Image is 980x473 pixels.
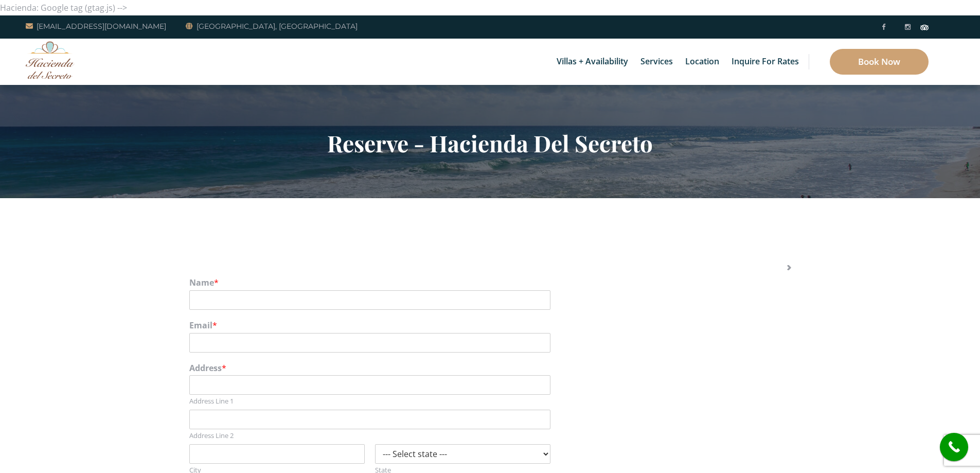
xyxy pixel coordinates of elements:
i: call [942,435,966,459]
img: Awesome Logo [26,41,75,79]
a: Services [635,39,678,85]
label: Address Line 1 [189,397,550,406]
img: Tripadvisor_logomark.svg [920,25,929,30]
h2: Reserve - Hacienda Del Secreto [189,130,791,156]
a: [EMAIL_ADDRESS][DOMAIN_NAME] [26,20,166,32]
a: Villas + Availability [551,39,633,85]
label: Name [189,277,791,288]
a: Inquire for Rates [726,39,804,85]
label: Address Line 2 [189,431,550,440]
a: call [940,433,968,461]
a: [GEOGRAPHIC_DATA], [GEOGRAPHIC_DATA] [186,20,358,32]
label: Address [189,363,791,374]
label: Email [189,320,791,331]
a: Book Now [830,49,929,75]
a: Location [680,39,724,85]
